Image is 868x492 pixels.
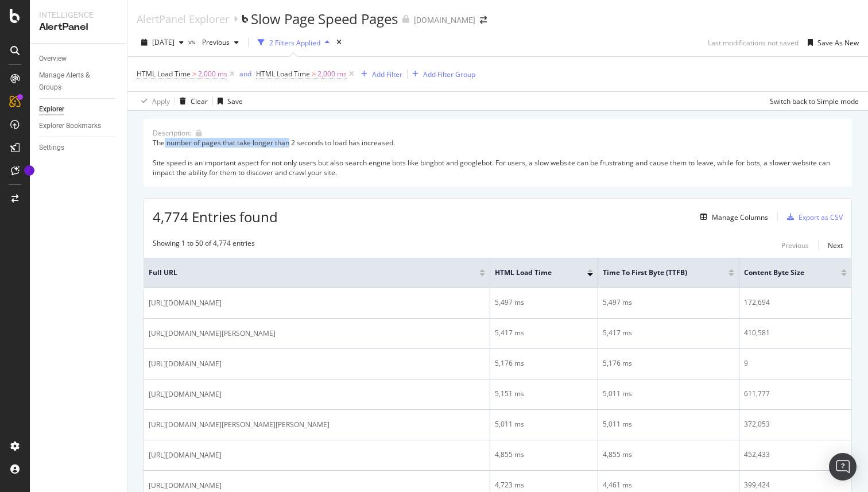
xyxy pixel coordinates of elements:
span: [URL][DOMAIN_NAME] [149,389,222,400]
div: 5,011 ms [603,389,734,399]
span: > [192,69,196,79]
div: Save As New [817,38,859,48]
span: Previous [197,37,230,47]
div: 5,011 ms [495,419,593,429]
div: Intelligence [39,9,118,21]
div: Previous [781,241,809,250]
button: [DATE] [137,33,188,52]
div: 410,581 [744,328,847,338]
div: Clear [191,96,208,106]
span: [URL][DOMAIN_NAME] [149,297,222,309]
div: arrow-right-arrow-left [480,16,487,24]
span: [URL][DOMAIN_NAME] [149,450,222,461]
button: 2 Filters Applied [253,33,334,52]
div: Overview [39,53,67,65]
span: [URL][DOMAIN_NAME][PERSON_NAME] [149,328,276,339]
button: Export as CSV [782,208,843,226]
div: AlertPanel [39,21,118,34]
div: Description: [153,128,191,138]
div: Explorer [39,103,64,115]
div: 452,433 [744,450,847,460]
div: Add Filter Group [423,69,475,79]
div: 372,053 [744,419,847,429]
span: 4,774 Entries found [153,207,278,226]
a: Explorer Bookmarks [39,120,119,132]
div: Explorer Bookmarks [39,120,101,132]
div: 611,777 [744,389,847,399]
button: Add Filter Group [408,67,475,81]
div: 5,497 ms [495,297,593,308]
div: 5,176 ms [603,358,734,369]
span: HTML Load Time [495,268,570,278]
a: Settings [39,142,119,154]
div: 5,497 ms [603,297,734,308]
div: 5,417 ms [603,328,734,338]
div: Tooltip anchor [24,165,34,176]
div: 5,417 ms [495,328,593,338]
span: HTML Load Time [256,69,310,79]
span: HTML Load Time [137,69,191,79]
div: Manage Alerts & Groups [39,69,108,94]
div: Slow Page Speed Pages [251,9,398,29]
div: Export as CSV [799,212,843,222]
div: Switch back to Simple mode [770,96,859,106]
div: Manage Columns [712,212,768,222]
div: 2 Filters Applied [269,38,320,48]
span: > [312,69,316,79]
button: Next [828,238,843,252]
span: [URL][DOMAIN_NAME] [149,358,222,370]
div: Last modifications not saved [708,38,799,48]
div: Apply [152,96,170,106]
div: 4,723 ms [495,480,593,490]
span: Full URL [149,268,462,278]
button: Save [213,92,243,110]
span: 2,000 ms [198,66,227,82]
span: 2,000 ms [317,66,347,82]
button: Previous [781,238,809,252]
a: Explorer [39,103,119,115]
span: [URL][DOMAIN_NAME][PERSON_NAME][PERSON_NAME] [149,419,330,431]
div: 4,855 ms [495,450,593,460]
span: 2025 Sep. 28th [152,37,175,47]
button: Manage Columns [696,210,768,224]
a: Overview [39,53,119,65]
div: 9 [744,358,847,369]
button: Save As New [803,33,859,52]
div: 4,855 ms [603,450,734,460]
span: [URL][DOMAIN_NAME] [149,480,222,491]
div: 172,694 [744,297,847,308]
div: [DOMAIN_NAME] [414,14,475,26]
div: and [239,69,251,79]
div: Showing 1 to 50 of 4,774 entries [153,238,255,252]
div: Next [828,241,843,250]
span: vs [188,37,197,47]
div: The number of pages that take longer than 2 seconds to load has increased. Site speed is an impor... [153,138,843,177]
div: Open Intercom Messenger [829,453,857,481]
span: Time To First Byte (TTFB) [603,268,711,278]
button: Add Filter [356,67,402,81]
div: 4,461 ms [603,480,734,490]
a: AlertPanel Explorer [137,13,229,25]
div: 5,011 ms [603,419,734,429]
span: Content Byte Size [744,268,824,278]
button: Apply [137,92,170,110]
div: times [334,37,344,48]
div: Add Filter [372,69,402,79]
div: 5,151 ms [495,389,593,399]
div: Settings [39,142,64,154]
a: Manage Alerts & Groups [39,69,119,94]
button: Switch back to Simple mode [765,92,859,110]
button: Previous [197,33,243,52]
div: 399,424 [744,480,847,490]
button: Clear [175,92,208,110]
div: Save [227,96,243,106]
div: 5,176 ms [495,358,593,369]
button: and [239,68,251,79]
